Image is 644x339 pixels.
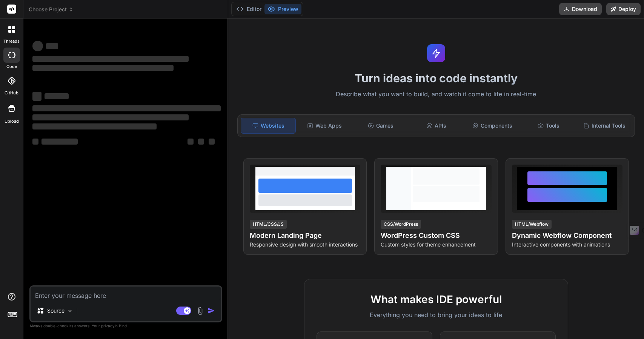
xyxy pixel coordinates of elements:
[233,71,639,85] h1: Turn ideas into code instantly
[209,139,215,145] span: ‌
[521,118,575,134] div: Tools
[409,118,464,134] div: APIs
[5,90,18,96] label: GitHub
[512,230,622,241] h4: Dynamic Webflow Component
[353,118,407,134] div: Games
[29,322,222,330] p: Always double-check its answers. Your in Bind
[577,118,632,134] div: Internal Tools
[317,291,556,307] h2: What makes IDE powerful
[32,105,221,111] span: ‌
[317,310,556,319] p: Everything you need to bring your ideas to life
[6,63,17,70] label: code
[381,230,491,241] h4: WordPress Custom CSS
[46,43,58,49] span: ‌
[233,4,264,14] button: Editor
[250,220,287,229] div: HTML/CSS/JS
[32,92,41,101] span: ‌
[32,65,174,71] span: ‌
[381,220,421,229] div: CSS/WordPress
[465,118,520,134] div: Components
[264,4,301,14] button: Preview
[250,230,360,241] h4: Modern Landing Page
[41,139,78,145] span: ‌
[297,118,352,134] div: Web Apps
[188,139,194,145] span: ‌
[32,41,43,51] span: ‌
[67,308,73,314] img: Pick Models
[32,56,189,62] span: ‌
[32,123,157,129] span: ‌
[196,307,204,315] img: attachment
[198,139,204,145] span: ‌
[381,241,491,248] p: Custom styles for theme enhancement
[606,3,641,15] button: Deploy
[512,241,622,248] p: Interactive components with animations
[45,93,69,99] span: ‌
[32,114,189,120] span: ‌
[101,324,115,328] span: privacy
[3,38,20,45] label: threads
[5,118,19,125] label: Upload
[559,3,602,15] button: Download
[512,220,552,229] div: HTML/Webflow
[250,241,360,248] p: Responsive design with smooth interactions
[29,6,74,13] span: Choose Project
[207,307,215,314] img: icon
[233,89,639,99] p: Describe what you want to build, and watch it come to life in real-time
[32,139,38,145] span: ‌
[47,307,65,314] p: Source
[241,118,296,134] div: Websites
